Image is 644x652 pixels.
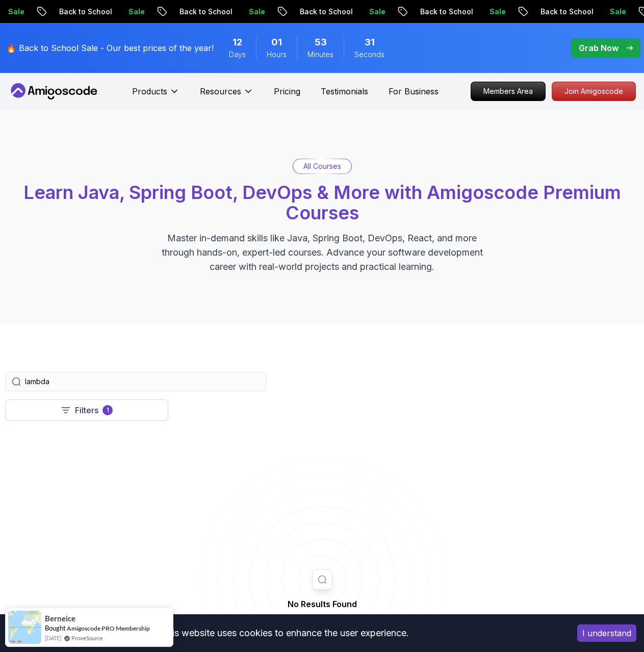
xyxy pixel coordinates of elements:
[278,7,347,17] p: Back to School
[471,82,546,101] a: Members Area
[233,35,242,49] span: 12 Days
[158,7,227,17] p: Back to School
[398,7,468,17] p: Back to School
[552,82,635,101] p: Join Amigoscode
[151,231,494,274] p: Master in-demand skills like Java, Spring Boot, DevOps, React, and more through hands-on, expert-...
[588,7,621,17] p: Sale
[23,181,621,224] span: Learn Java, Spring Boot, DevOps & More with Amigoscode Premium Courses
[228,613,417,634] p: Oops! It seems like there are no results matching your filter
[132,85,167,97] p: Products
[45,614,75,623] span: Berneice
[8,611,41,644] img: provesource social proof notification image
[75,404,98,416] p: Filters
[5,399,168,421] button: Filters1
[8,622,562,644] div: This website uses cookies to enhance the user experience.
[519,7,588,17] p: Back to School
[471,82,545,101] p: Members Area
[71,635,103,641] a: ProveSource
[37,7,107,17] p: Back to School
[229,49,246,60] span: Days
[107,406,109,414] p: 1
[274,85,300,97] a: Pricing
[45,634,61,642] span: [DATE]
[354,49,384,60] span: Seconds
[303,161,341,171] p: All Courses
[228,598,417,610] h2: No Results Found
[577,624,636,642] button: Accept cookies
[552,82,636,101] a: Join Amigoscode
[25,377,260,387] input: Search Java, React, Spring boot ...
[132,85,179,106] button: Products
[468,7,500,17] p: Sale
[347,7,380,17] p: Sale
[389,85,439,97] a: For Business
[271,35,282,49] span: 1 Hours
[307,49,333,60] span: Minutes
[6,42,214,54] p: 🔥 Back to School Sale - Our best prices of the year!
[200,85,253,106] button: Resources
[321,85,368,97] a: Testimonials
[315,35,327,49] span: 53 Minutes
[227,7,260,17] p: Sale
[579,42,619,54] p: Grab Now
[67,624,150,632] a: Amigoscode PRO Membership
[200,85,241,97] p: Resources
[365,35,375,49] span: 31 Seconds
[107,7,139,17] p: Sale
[45,624,66,632] span: Bought
[267,49,287,60] span: Hours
